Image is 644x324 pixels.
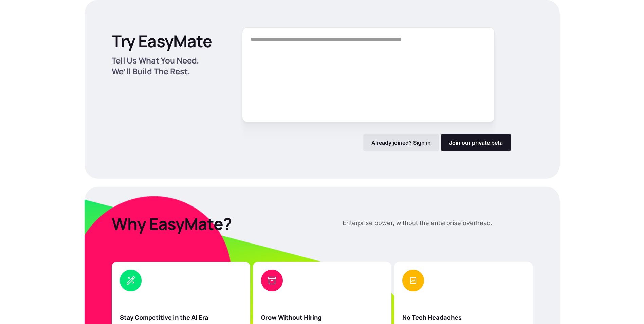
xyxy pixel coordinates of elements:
[363,134,439,151] a: Already joined? Sign in
[441,134,511,151] a: Join our private beta
[261,313,321,321] p: Grow Without Hiring
[343,218,492,228] p: Enterprise power, without the enterprise overhead.
[371,139,431,146] p: Already joined? Sign in
[112,31,212,51] p: Try EasyMate
[120,313,208,321] p: Stay Competitive in the AI Era
[402,313,462,321] p: No Tech Headaches
[242,27,511,151] form: Form
[112,55,220,77] p: Tell Us What You Need. We’ll Build The Rest.
[112,214,321,234] p: Why EasyMate?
